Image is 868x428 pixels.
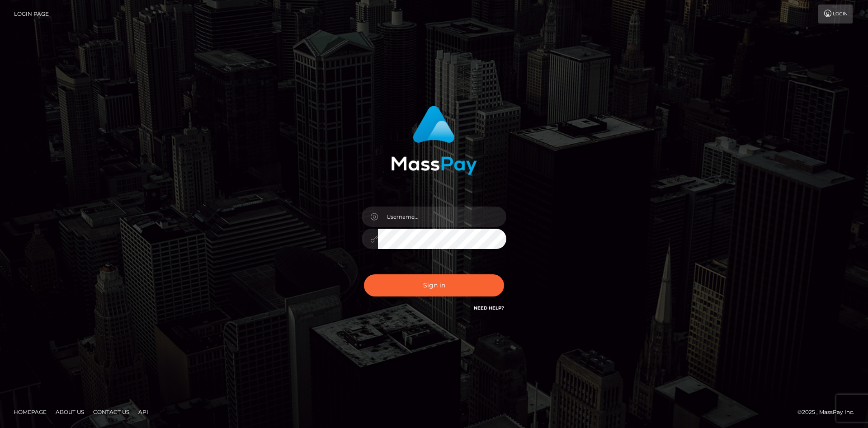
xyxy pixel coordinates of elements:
a: API [135,405,152,419]
img: MassPay Login [391,106,477,175]
input: Username... [378,207,506,227]
a: Login Page [14,5,49,24]
a: Login [818,5,853,24]
button: Sign in [364,274,504,296]
div: © 2025 , MassPay Inc. [797,407,861,417]
a: Contact Us [90,405,133,419]
a: Need Help? [474,305,504,311]
a: About Us [52,405,88,419]
a: Homepage [10,405,50,419]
